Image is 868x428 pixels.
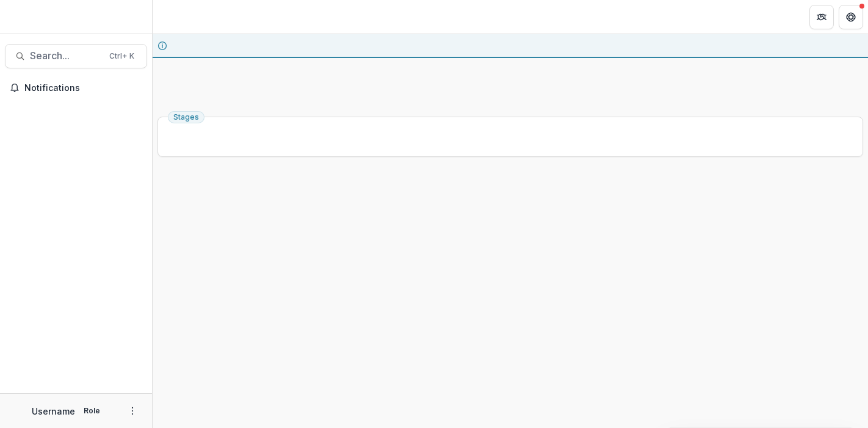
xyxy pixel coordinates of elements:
span: Search... [30,50,102,62]
p: Role [80,405,104,416]
button: Search... [5,44,147,68]
button: Get Help [839,5,863,29]
button: More [125,404,140,418]
div: Ctrl + K [107,49,137,63]
span: Stages [173,113,199,122]
span: Notifications [24,83,142,93]
p: Username [32,405,75,418]
button: Partners [809,5,834,29]
button: Notifications [5,78,147,98]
